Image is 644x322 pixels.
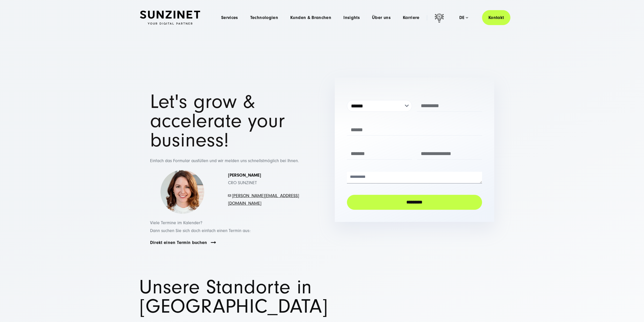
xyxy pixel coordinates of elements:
a: Kunden & Branchen [290,15,331,20]
span: Viele Termine im Kalender? Dann suchen Sie sich doch einfach einen Termin aus: [150,220,251,233]
span: Let's grow & accelerate your business! [150,90,285,151]
div: de [459,15,468,20]
h1: Unsere Standorte in [GEOGRAPHIC_DATA] [139,278,505,316]
a: Services [221,15,238,20]
img: SUNZINET Full Service Digital Agentur [140,11,200,25]
a: Karriere [403,15,420,20]
a: Über uns [372,15,391,20]
a: Kontakt [482,10,510,25]
strong: [PERSON_NAME] [228,173,261,178]
a: Technologien [250,15,278,20]
span: Einfach das Formular ausfüllen und wir melden uns schnellstmöglich bei Ihnen. [150,158,299,163]
p: CRO SUNZINET [228,172,299,187]
span: - [231,193,232,198]
a: [PERSON_NAME][EMAIL_ADDRESS][DOMAIN_NAME] [228,193,299,206]
a: Insights [343,15,360,20]
img: Simona-kontakt-page-picture [160,170,204,214]
a: Direkt einen Termin buchen [150,240,207,245]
